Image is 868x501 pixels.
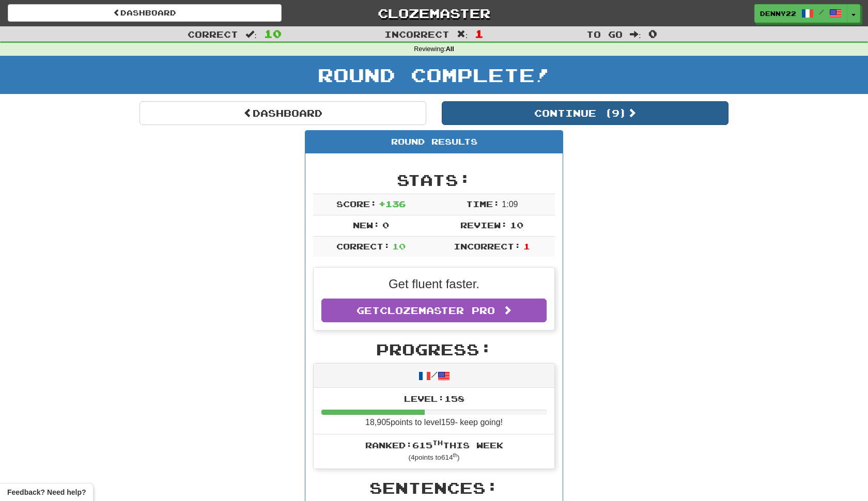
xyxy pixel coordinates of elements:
[336,241,390,251] span: Correct:
[7,487,86,497] span: Open feedback widget
[648,27,657,40] span: 0
[475,27,484,40] span: 1
[384,29,450,39] span: Incorrect
[754,4,847,23] a: Denny22 /
[8,4,282,22] a: Dashboard
[139,101,426,125] a: Dashboard
[392,241,406,251] span: 10
[264,27,282,40] span: 10
[379,199,406,209] span: + 136
[321,299,547,322] a: GetClozemaster Pro
[586,29,623,39] span: To go
[4,65,864,85] h1: Round Complete!
[760,9,796,18] span: Denny22
[380,305,495,316] span: Clozemaster Pro
[453,452,458,458] sup: th
[314,364,554,388] div: /
[432,439,443,446] sup: th
[466,199,500,209] span: Time:
[460,220,507,230] span: Review:
[630,30,641,39] span: :
[382,220,389,230] span: 0
[305,131,563,153] div: Round Results
[313,341,555,358] h2: Progress:
[523,241,530,251] span: 1
[454,241,521,251] span: Incorrect:
[404,394,464,403] span: Level: 158
[188,29,238,39] span: Correct
[442,101,729,125] button: Continue (9)
[502,200,518,209] span: 1 : 0 9
[245,30,257,39] span: :
[314,388,554,434] li: 18,905 points to level 159 - keep going!
[446,45,454,53] strong: All
[336,199,377,209] span: Score:
[297,4,571,22] a: Clozemaster
[365,440,503,450] span: Ranked: 615 this week
[457,30,468,39] span: :
[408,453,459,461] small: ( 4 points to 614 )
[353,220,380,230] span: New:
[510,220,523,230] span: 10
[313,171,555,189] h2: Stats:
[819,8,824,15] span: /
[313,479,555,496] h2: Sentences:
[321,275,547,293] p: Get fluent faster.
